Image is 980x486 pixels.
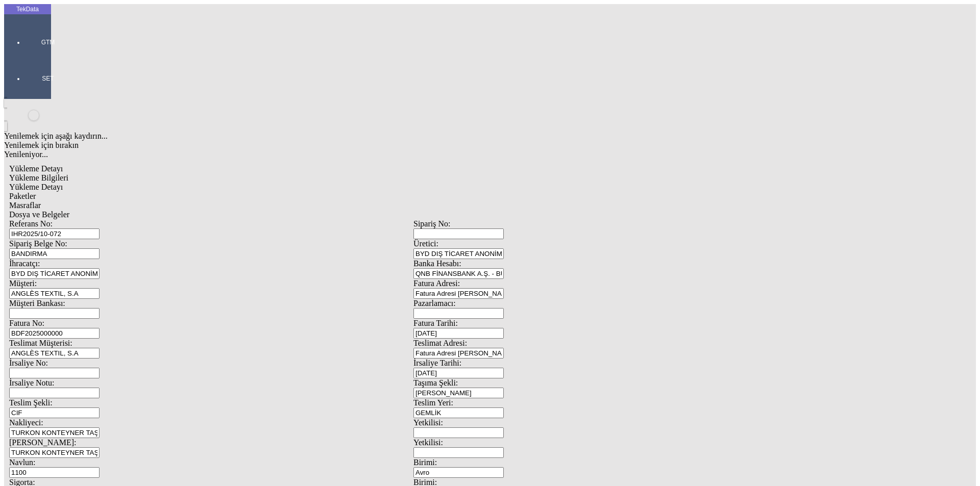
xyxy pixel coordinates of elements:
[413,438,443,447] span: Yetkilisi:
[4,141,823,150] div: Yenilemek için bırakın
[9,201,41,210] span: Masraflar
[9,173,68,182] span: Yükleme Bilgileri
[413,398,453,407] span: Teslim Yeri:
[413,239,438,248] span: Üretici:
[9,279,37,288] span: Müşteri:
[413,378,458,387] span: Taşıma Şekli:
[9,299,65,308] span: Müşteri Bankası:
[9,319,44,327] span: Fatura No:
[413,259,461,268] span: Banka Hesabı:
[413,299,456,308] span: Pazarlamacı:
[9,210,69,219] span: Dosya ve Belgeler
[9,398,53,407] span: Teslim Şekli:
[33,38,63,46] span: GTM
[4,5,51,13] div: TekData
[9,183,63,191] span: Yükleme Detayı
[413,219,450,228] span: Sipariş No:
[9,219,53,228] span: Referans No:
[413,359,461,367] span: İrsaliye Tarihi:
[413,339,467,347] span: Teslimat Adresi:
[9,418,43,427] span: Nakliyeci:
[33,74,63,83] span: SET
[9,164,63,173] span: Yükleme Detayı
[9,378,54,387] span: İrsaliye Notu:
[9,438,77,447] span: [PERSON_NAME]:
[413,418,443,427] span: Yetkilisi:
[413,319,458,327] span: Fatura Tarihi:
[9,239,67,248] span: Sipariş Belge No:
[4,132,823,141] div: Yenilemek için aşağı kaydırın...
[9,359,48,367] span: İrsaliye No:
[413,458,437,467] span: Birimi:
[9,339,72,347] span: Teslimat Müşterisi:
[4,150,823,159] div: Yenileniyor...
[9,259,40,268] span: İhracatçı:
[9,458,36,467] span: Navlun:
[413,279,460,288] span: Fatura Adresi:
[9,192,36,200] span: Paketler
